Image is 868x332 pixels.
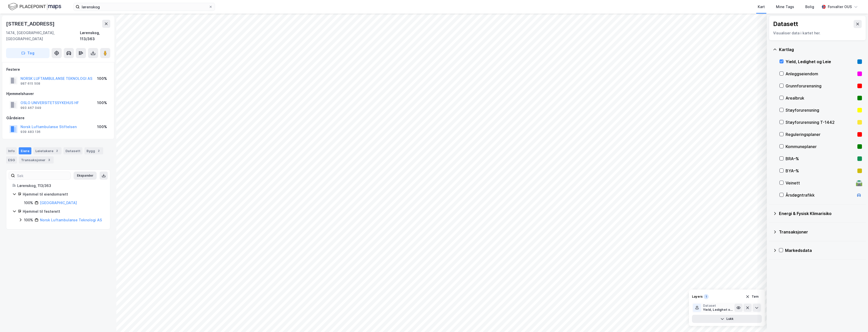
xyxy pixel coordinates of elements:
div: Reguleringsplaner [786,131,855,137]
div: Forvalter OUS [828,4,852,10]
div: 100% [97,76,107,82]
div: Anleggseiendom [786,71,855,77]
div: Mine Tags [776,4,794,10]
div: 1474, [GEOGRAPHIC_DATA], [GEOGRAPHIC_DATA] [6,30,80,42]
div: ESG [6,156,17,163]
div: BRA–% [786,156,855,162]
img: logo.f888ab2527a4732fd821a326f86c7f29.svg [8,2,61,11]
div: Gårdeiere [6,115,110,121]
div: Visualiser data i kartet her. [773,30,862,36]
a: Norsk Luftambulanse Teknologi AS [40,218,102,222]
div: Støyforurensning [786,107,855,113]
div: Layers [692,295,703,299]
div: 100% [24,217,33,223]
div: Grunnforurensning [786,83,855,89]
div: Kartlag [779,46,862,53]
div: 3 [47,157,52,162]
div: Dataset [703,304,734,308]
div: Bygg [84,147,103,154]
div: Veinett [786,180,854,186]
div: Bolig [805,4,814,10]
div: 2 [96,148,101,153]
div: Lørenskog, 113/363 [80,30,110,42]
div: Hjemmel til eiendomsrett [23,191,104,197]
div: Eiere [19,147,31,154]
div: 987 615 508 [20,82,40,86]
button: Tøm [742,293,762,301]
div: Info [6,147,17,154]
div: Kontrollprogram for chat [843,308,868,332]
button: Ekspander [74,172,97,180]
div: 993 467 049 [20,106,41,110]
div: Datasett [63,147,82,154]
div: Arealbruk [786,95,855,101]
button: Lukk [692,315,762,323]
div: 🛣️ [856,180,862,186]
div: Kart [758,4,765,10]
div: BYA–% [786,168,855,174]
div: 1 [704,294,709,299]
div: Kommuneplaner [786,144,855,150]
div: Energi & Fysisk Klimarisiko [779,210,862,217]
button: Tag [6,48,50,58]
div: 100% [24,200,33,206]
div: Markedsdata [785,247,862,253]
div: Leietakere [33,147,61,154]
input: Søk [15,172,70,179]
div: Hjemmel til festerett [23,208,104,215]
div: 2 [54,148,59,153]
div: Årsdøgntrafikk [786,192,854,198]
div: Transaksjoner [19,156,54,163]
div: 100% [97,124,107,130]
iframe: Chat Widget [843,308,868,332]
div: Lørenskog, 113/363 [17,183,104,189]
div: [STREET_ADDRESS] [6,20,56,28]
div: Festere [6,66,110,73]
div: 939 483 136 [20,130,40,134]
div: Yield, Ledighet og Leie [786,59,855,65]
div: 100% [97,100,107,106]
div: Transaksjoner [779,229,862,235]
div: Støyforurensning T-1442 [786,119,855,125]
input: Søk på adresse, matrikkel, gårdeiere, leietakere eller personer [80,3,209,11]
div: Yield, Ledighet og Leie [703,308,734,312]
div: Datasett [773,20,798,28]
a: [GEOGRAPHIC_DATA] [40,201,77,205]
div: Hjemmelshaver [6,91,110,97]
